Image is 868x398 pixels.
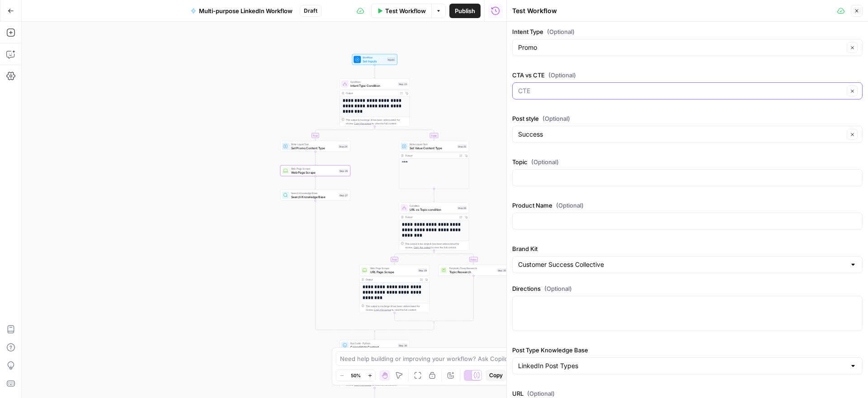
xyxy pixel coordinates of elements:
[518,361,846,370] input: LinkedIn Post Types
[518,86,844,95] input: CTE
[339,193,349,197] div: Step 27
[291,142,337,146] span: Write Liquid Text
[512,114,863,123] label: Post style
[512,284,863,293] label: Directions
[497,268,507,272] div: Step 30
[410,146,455,150] span: Set Value Content Type
[354,122,371,125] span: Copy the output
[518,130,844,139] input: Success
[455,6,475,15] span: Publish
[457,206,467,210] div: Step 28
[338,144,349,148] div: Step 24
[512,27,863,36] label: Intent Type
[486,370,506,381] button: Copy
[280,166,350,176] div: Web Page ScrapeWeb Page ScrapeStep 26
[315,176,316,190] g: Edge from step_26 to step_27
[370,270,416,274] span: URL Page Scrape
[291,194,337,199] span: Search Knowledge Base
[340,340,410,388] div: Run Code · PythonConsolidate ContentStep 36Output{ "web_content": null, "knowledge_base_content":...
[199,6,292,15] span: Multi-purpose LinkedIn Workflow
[410,204,455,208] span: Condition
[316,201,375,332] g: Edge from step_27 to step_23-conditional-end
[394,251,434,265] g: Edge from step_28 to step_29
[363,56,385,59] span: Workflow
[363,59,385,63] span: Set Inputs
[542,114,570,123] span: (Optional)
[512,201,863,210] label: Product Name
[315,152,316,165] g: Edge from step_24 to step_26
[410,142,455,146] span: Write Liquid Text
[315,127,375,141] g: Edge from step_23 to step_24
[366,278,417,281] div: Output
[370,266,416,270] span: Web Page Scrape
[375,322,434,332] g: Edge from step_28-conditional-end to step_23-conditional-end
[439,265,509,276] div: Perplexity Deep ResearchTopic ResearchStep 30
[410,207,455,212] span: URL vs Topic condition
[512,71,863,80] label: CTA vs CTE
[339,169,349,173] div: Step 26
[512,389,863,398] label: URL
[544,284,572,293] span: (Optional)
[434,189,435,202] g: Edge from step_25 to step_28
[374,331,375,340] g: Edge from step_23-conditional-end to step_36
[449,266,495,270] span: Perplexity Deep Research
[547,27,575,36] span: (Optional)
[457,144,467,148] div: Step 25
[374,308,391,311] span: Copy the output
[291,170,337,175] span: Web Page Scrape
[374,65,375,78] g: Edge from start to step_23
[527,389,555,398] span: (Optional)
[405,215,457,219] div: Output
[398,82,408,86] div: Step 23
[350,341,396,345] span: Run Code · Python
[371,4,431,18] button: Test Workflow
[512,346,863,355] label: Post Type Knowledge Base
[385,6,426,15] span: Test Workflow
[346,91,397,95] div: Output
[518,43,844,52] input: Promo
[375,127,435,141] g: Edge from step_23 to step_25
[405,154,457,157] div: Output
[518,260,846,269] input: Customer Success Collective
[291,146,337,150] span: Set Promo Content Type
[434,276,474,323] g: Edge from step_30 to step_28-conditional-end
[291,167,337,171] span: Web Page Scrape
[291,191,337,195] span: Search Knowledge Base
[398,343,408,347] div: Step 36
[449,4,481,18] button: Publish
[395,313,434,323] g: Edge from step_29 to step_28-conditional-end
[366,304,428,312] div: This output is too large & has been abbreviated for review. to view the full content.
[350,83,396,88] span: Intent Type Condition
[512,244,863,253] label: Brand Kit
[351,372,361,379] span: 50%
[449,270,495,274] span: Topic Research
[350,345,396,349] span: Consolidate Content
[387,57,396,62] div: Inputs
[556,201,584,210] span: (Optional)
[489,371,503,379] span: Copy
[405,242,467,249] div: This output is too large & has been abbreviated for review. to view the full content.
[531,157,559,166] span: (Optional)
[418,268,428,272] div: Step 29
[512,157,863,166] label: Topic
[280,190,350,201] div: Search Knowledge BaseSearch Knowledge BaseStep 27
[280,141,350,152] div: Write Liquid TextSet Promo Content TypeStep 24
[304,7,317,15] span: Draft
[399,141,469,189] div: Write Liquid TextSet Value Content TypeStep 25Output*****
[350,80,396,84] span: Condition
[414,246,431,249] span: Copy the output
[185,4,298,18] button: Multi-purpose LinkedIn Workflow
[434,251,474,265] g: Edge from step_28 to step_30
[548,71,576,80] span: (Optional)
[340,54,410,65] div: WorkflowSet InputsInputs
[346,118,408,125] div: This output is too large & has been abbreviated for review. to view the full content.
